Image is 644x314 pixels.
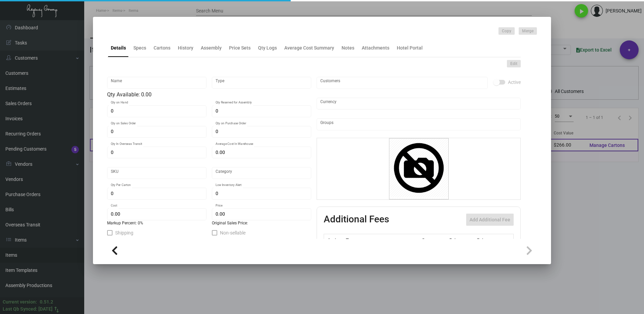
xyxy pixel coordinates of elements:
div: History [178,44,193,52]
div: Price Sets [229,44,251,52]
span: Add Additional Fee [470,217,510,222]
th: Type [344,234,420,246]
div: 0.51.2 [40,299,53,306]
div: Cartons [154,44,170,52]
input: Add new.. [320,80,484,86]
th: Cost [420,234,447,246]
th: Price [448,234,475,246]
div: Hotel Portal [397,44,423,52]
div: Last Qb Synced: [DATE] [3,306,53,313]
span: Non-sellable [220,229,246,237]
div: Notes [342,44,354,52]
span: Edit [510,61,517,67]
button: Add Additional Fee [466,214,514,226]
th: Price type [475,234,506,246]
div: Current version: [3,299,37,306]
div: Attachments [362,44,389,52]
div: Assembly [201,44,222,52]
th: Active [324,234,345,246]
div: Qty Logs [258,44,277,52]
button: Merge [519,27,537,35]
button: Copy [498,27,515,35]
button: Edit [507,60,521,67]
div: Details [111,44,126,52]
span: Copy [502,28,511,34]
div: Average Cost Summary [284,44,334,52]
div: Specs [133,44,146,52]
span: Active [508,78,521,86]
h2: Additional Fees [324,214,389,226]
span: Shipping [115,229,133,237]
input: Add new.. [320,122,517,127]
div: Qty Available: 0.00 [107,91,311,99]
span: Merge [522,28,534,34]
